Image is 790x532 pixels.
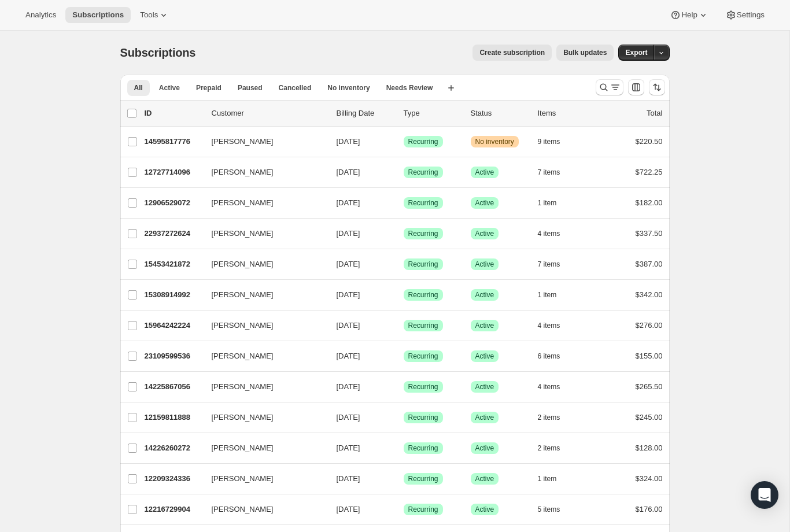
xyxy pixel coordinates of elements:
span: [DATE] [337,198,360,207]
span: Recurring [408,290,438,300]
span: $324.00 [636,474,663,483]
div: 12727714096[PERSON_NAME][DATE]SuccessRecurringSuccessActive7 items$722.25 [145,164,663,180]
p: 14595817776 [145,136,202,147]
span: Recurring [408,260,438,269]
span: Export [625,48,647,57]
span: [DATE] [337,137,360,146]
span: [DATE] [337,382,360,391]
span: Active [475,290,494,300]
button: [PERSON_NAME] [205,470,320,488]
span: Subscriptions [72,10,124,20]
button: [PERSON_NAME] [205,163,320,182]
span: 9 items [538,137,560,146]
span: $342.00 [636,290,663,299]
div: Open Intercom Messenger [751,481,778,509]
span: Bulk updates [563,48,607,57]
div: 22937272624[PERSON_NAME][DATE]SuccessRecurringSuccessActive4 items$337.50 [145,226,663,242]
span: Recurring [408,198,438,208]
span: [PERSON_NAME] [212,350,274,362]
button: Tools [133,7,176,23]
span: Recurring [408,413,438,422]
span: [DATE] [337,444,360,452]
button: 5 items [538,501,573,518]
span: 1 item [538,290,557,300]
button: Subscriptions [65,7,131,23]
div: 12159811888[PERSON_NAME][DATE]SuccessRecurringSuccessActive2 items$245.00 [145,409,663,426]
p: 12216729904 [145,504,202,515]
span: Active [475,321,494,330]
span: [DATE] [337,413,360,422]
p: Customer [212,108,327,119]
span: $220.50 [636,137,663,146]
span: Paused [238,83,263,93]
button: 4 items [538,379,573,395]
span: $276.00 [636,321,663,330]
span: $176.00 [636,505,663,513]
button: 6 items [538,348,573,364]
div: 12216729904[PERSON_NAME][DATE]SuccessRecurringSuccessActive5 items$176.00 [145,501,663,518]
span: Cancelled [279,83,312,93]
p: 15308914992 [145,289,202,301]
span: 2 items [538,413,560,422]
span: [DATE] [337,229,360,238]
span: $155.00 [636,352,663,360]
p: 15453421872 [145,258,202,270]
span: No inventory [327,83,370,93]
button: Create new view [442,80,460,96]
div: 23109599536[PERSON_NAME][DATE]SuccessRecurringSuccessActive6 items$155.00 [145,348,663,364]
button: Analytics [19,7,63,23]
span: Needs Review [386,83,433,93]
div: Type [404,108,462,119]
span: Settings [737,10,765,20]
p: 12209324336 [145,473,202,485]
button: Export [618,45,654,61]
div: Items [538,108,596,119]
span: Help [681,10,697,20]
span: Recurring [408,229,438,238]
span: Active [475,352,494,361]
span: Recurring [408,352,438,361]
button: 7 items [538,164,573,180]
p: 14226260272 [145,442,202,454]
button: [PERSON_NAME] [205,347,320,365]
span: Active [475,229,494,238]
button: 4 items [538,226,573,242]
span: [DATE] [337,290,360,299]
span: [DATE] [337,505,360,513]
button: Bulk updates [556,45,614,61]
span: All [134,83,143,93]
div: 14595817776[PERSON_NAME][DATE]SuccessRecurringWarningNo inventory9 items$220.50 [145,134,663,150]
span: $337.50 [636,229,663,238]
div: 14226260272[PERSON_NAME][DATE]SuccessRecurringSuccessActive2 items$128.00 [145,440,663,456]
span: Active [475,474,494,483]
span: Recurring [408,168,438,177]
span: [PERSON_NAME] [212,228,274,239]
button: [PERSON_NAME] [205,408,320,427]
span: Active [475,260,494,269]
span: [PERSON_NAME] [212,289,274,301]
span: Recurring [408,474,438,483]
span: Recurring [408,382,438,391]
span: Analytics [25,10,56,20]
span: [PERSON_NAME] [212,412,274,423]
span: 1 item [538,474,557,483]
span: Recurring [408,321,438,330]
span: Prepaid [196,83,222,93]
span: [PERSON_NAME] [212,197,274,209]
button: [PERSON_NAME] [205,439,320,457]
p: 14225867056 [145,381,202,393]
span: 7 items [538,260,560,269]
span: [PERSON_NAME] [212,136,274,147]
span: 4 items [538,382,560,391]
button: [PERSON_NAME] [205,255,320,274]
span: [PERSON_NAME] [212,258,274,270]
span: $387.00 [636,260,663,268]
span: Active [475,168,494,177]
span: Active [475,198,494,208]
span: $128.00 [636,444,663,452]
button: Sort the results [649,79,665,95]
span: Active [475,505,494,514]
span: [PERSON_NAME] [212,442,274,454]
p: Status [471,108,529,119]
button: Customize table column order and visibility [628,79,644,95]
